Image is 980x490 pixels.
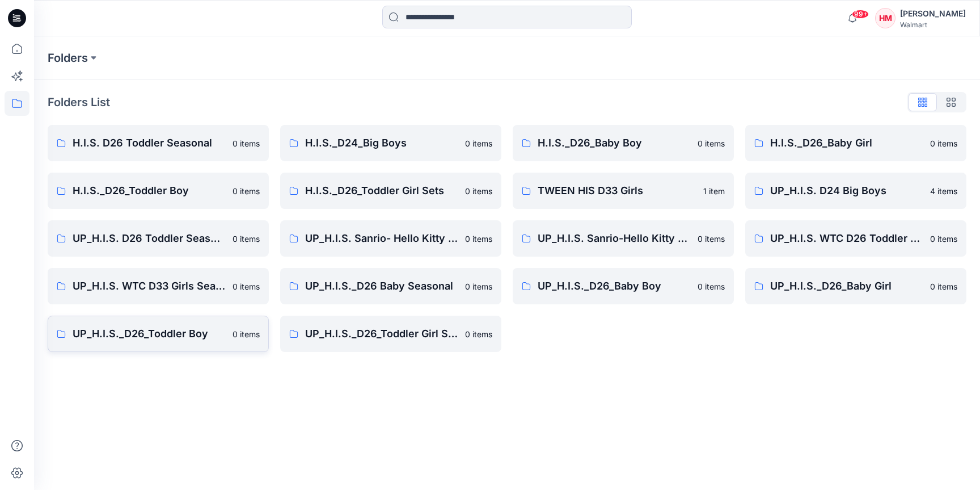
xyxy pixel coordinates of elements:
a: UP_H.I.S._D26_Baby Girl0 items [745,268,966,304]
p: 0 items [233,280,260,292]
p: 0 items [930,137,957,149]
p: UP_H.I.S._D26_Baby Boy [538,278,691,294]
a: TWEEN HIS D33 Girls1 item [513,173,734,209]
p: 4 items [930,185,957,197]
a: H.I.S._D26_Baby Boy0 items [513,125,734,161]
p: 0 items [465,137,492,149]
p: 0 items [930,233,957,245]
p: 0 items [698,280,725,292]
p: UP_H.I.S._D26_Toddler Girl Sets & Dresses [305,326,458,342]
p: 0 items [465,328,492,340]
p: UP_H.I.S. D24 Big Boys [770,183,923,199]
div: [PERSON_NAME] [900,7,966,20]
p: 0 items [465,185,492,197]
a: UP_H.I.S._D26_Baby Boy0 items [513,268,734,304]
p: H.I.S._D26_Toddler Girl Sets [305,183,458,199]
p: UP_H.I.S. WTC D26 Toddler Seasonal [770,231,923,246]
a: UP_H.I.S. WTC D26 Toddler Seasonal0 items [745,220,966,257]
p: 0 items [233,233,260,245]
a: H.I.S. D26 Toddler Seasonal0 items [48,125,269,161]
span: 99+ [852,10,869,19]
a: Folders [48,50,88,66]
p: 0 items [465,280,492,292]
a: UP_H.I.S. D24 Big Boys4 items [745,173,966,209]
a: H.I.S._D26_Baby Girl0 items [745,125,966,161]
div: Walmart [900,20,966,29]
div: HM [875,8,895,28]
a: UP_H.I.S._D26_Toddler Boy0 items [48,316,269,352]
p: H.I.S._D24_Big Boys [305,135,458,151]
p: H.I.S._D26_Toddler Boy [73,183,226,199]
a: H.I.S._D26_Toddler Girl Sets0 items [280,173,501,209]
p: 0 items [233,137,260,149]
a: H.I.S._D26_Toddler Boy0 items [48,173,269,209]
a: UP_H.I.S. Sanrio-Hello Kitty D26 Toddler Girls0 items [513,220,734,257]
p: 0 items [698,137,725,149]
a: UP_H.I.S._D26 Baby Seasonal0 items [280,268,501,304]
p: H.I.S._D26_Baby Girl [770,135,923,151]
a: UP_H.I.S. Sanrio- Hello Kitty D33 Girls0 items [280,220,501,257]
a: UP_H.I.S. D26 Toddler Seasonal0 items [48,220,269,257]
p: UP_H.I.S._D26_Toddler Boy [73,326,226,342]
p: 1 item [703,185,725,197]
p: H.I.S. D26 Toddler Seasonal [73,135,226,151]
p: UP_H.I.S. D26 Toddler Seasonal [73,231,226,246]
p: UP_H.I.S._D26 Baby Seasonal [305,278,458,294]
p: UP_H.I.S. Sanrio-Hello Kitty D26 Toddler Girls [538,231,691,246]
p: TWEEN HIS D33 Girls [538,183,696,199]
p: 0 items [233,185,260,197]
p: Folders List [48,94,110,111]
p: UP_H.I.S. WTC D33 Girls Seasonal [73,278,226,294]
a: H.I.S._D24_Big Boys0 items [280,125,501,161]
p: 0 items [698,233,725,245]
p: H.I.S._D26_Baby Boy [538,135,691,151]
p: 0 items [233,328,260,340]
a: UP_H.I.S. WTC D33 Girls Seasonal0 items [48,268,269,304]
p: UP_H.I.S. Sanrio- Hello Kitty D33 Girls [305,231,458,246]
a: UP_H.I.S._D26_Toddler Girl Sets & Dresses0 items [280,316,501,352]
p: 0 items [465,233,492,245]
p: UP_H.I.S._D26_Baby Girl [770,278,923,294]
p: 0 items [930,280,957,292]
